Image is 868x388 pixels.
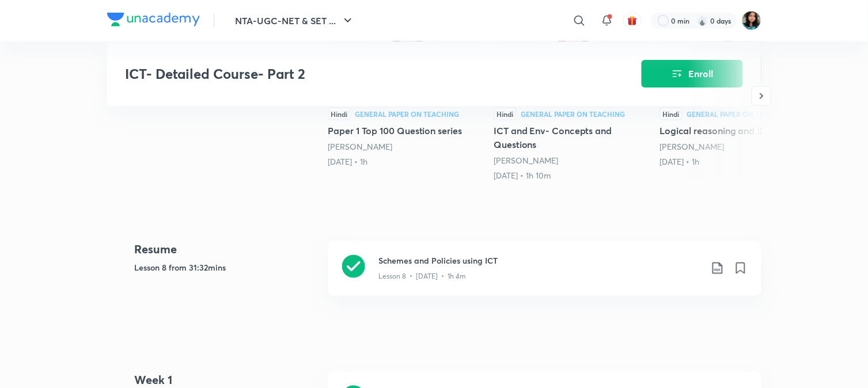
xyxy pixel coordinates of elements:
div: Toshiba Shukla [328,141,485,153]
h5: Paper 1 Top 100 Question series [328,124,485,138]
a: Schemes and Policies using ICTLesson 8 • [DATE] • 1h 4m [328,241,761,310]
button: NTA-UGC-NET & SET ... [229,9,362,32]
div: General Paper on Teaching [521,111,626,117]
p: Lesson 8 • [DATE] • 1h 4m [379,272,467,282]
div: 14th May • 1h [660,156,817,168]
img: avatar [627,16,638,26]
img: Company Logo [107,13,200,26]
div: Hindi [328,108,351,120]
a: Company Logo [107,13,200,29]
h4: Resume [135,241,319,258]
h5: Logical reasoning and Environment [660,124,817,138]
a: [PERSON_NAME] [494,155,559,166]
div: Hindi [660,108,683,120]
div: Toshiba Shukla [494,155,651,166]
h5: ICT and Env- Concepts and Questions [494,124,651,151]
div: Toshiba Shukla [660,141,817,153]
div: General Paper on Teaching [687,111,791,117]
a: [PERSON_NAME] [660,141,725,152]
h5: Lesson 8 from 31:32mins [135,262,319,274]
div: General Paper on Teaching [355,111,460,117]
button: avatar [623,12,642,30]
img: streak [697,15,708,26]
h3: Schemes and Policies using ICT [379,255,702,267]
div: 27th Mar • 1h [328,156,485,168]
img: Shalini Auddy [742,11,761,31]
h3: ICT- Detailed Course- Part 2 [126,66,577,82]
div: 30th Apr • 1h 10m [494,170,651,181]
div: Hindi [494,108,517,120]
button: Enroll [642,60,743,88]
a: [PERSON_NAME] [328,141,393,152]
